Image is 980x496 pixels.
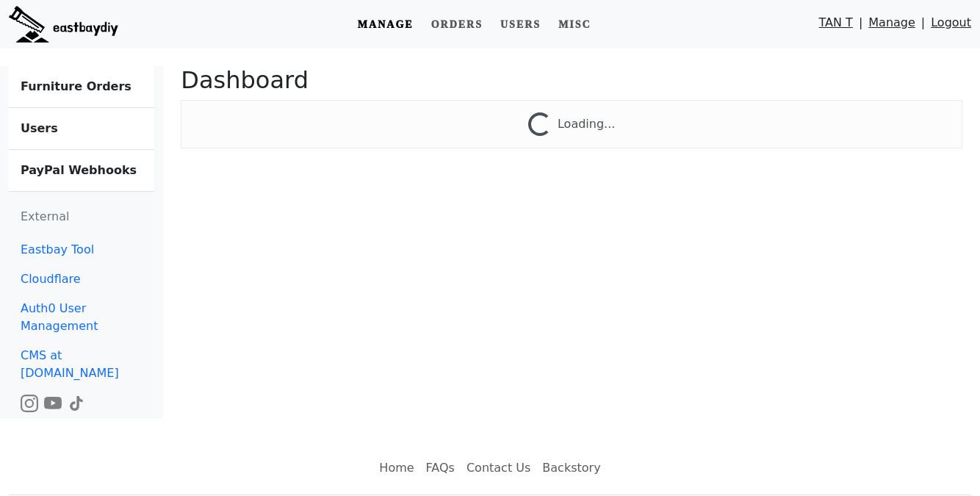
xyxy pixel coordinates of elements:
a: FAQs [420,453,461,483]
div: Loading... [558,115,615,136]
a: Auth0 User Management [9,294,154,341]
a: Cloudflare [9,265,154,294]
a: Orders [425,11,489,38]
a: Users [494,11,547,38]
span: External [21,209,69,223]
span: | [859,14,862,38]
a: Manage [868,14,915,38]
a: TAN T [819,14,853,38]
b: Furniture Orders [21,79,131,93]
a: Watch the build video or pictures on TikTok [68,395,85,409]
a: Watch the build video or pictures on YouTube [44,395,62,409]
b: Users [21,121,58,135]
a: Furniture Orders [9,66,154,108]
a: Misc [552,11,597,38]
a: PayPal Webhooks [9,150,154,191]
a: Home [373,453,419,483]
a: Eastbay Tool [9,235,154,265]
h2: Dashboard [181,66,962,94]
a: Users [9,108,154,150]
a: Backstory [536,453,606,483]
a: Watch the build video or pictures on Instagram [21,395,38,409]
a: Manage [352,11,419,38]
a: Contact Us [461,453,536,483]
span: | [921,14,925,38]
b: PayPal Webhooks [21,163,137,177]
a: Logout [931,14,971,38]
a: CMS at [DOMAIN_NAME] [9,341,154,388]
img: eastbaydiy [9,6,118,43]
